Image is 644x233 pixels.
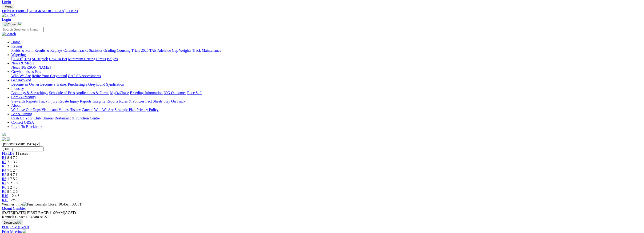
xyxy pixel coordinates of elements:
a: Weights [179,48,191,52]
button: Toggle navigation [2,4,14,9]
a: News & Media [11,61,34,65]
span: Kennels Close: 10:45am ACST [34,202,82,206]
div: Wagering [11,57,642,61]
div: Download [2,225,642,229]
button: Toggle navigation [2,22,17,27]
a: MyOzChase [110,91,129,95]
a: Racing [11,44,22,48]
a: Privacy Policy [136,108,159,112]
a: Careers [82,108,93,112]
div: Care & Integrity [11,99,642,103]
a: R11 [2,198,8,202]
span: 1 7 5 2 [7,177,18,181]
a: R2 [2,160,6,164]
a: R6 [2,177,6,181]
img: Close [4,23,16,26]
a: Minimum Betting Limits [68,57,106,61]
a: How To Bet [49,57,67,61]
a: SUREpick [32,57,48,61]
img: GRSA [2,13,16,17]
a: Integrity Reports [92,99,118,103]
a: R5 [2,173,6,177]
span: R8 [2,185,6,189]
a: Become an Owner [11,82,39,86]
a: ICG Outcomes [164,91,186,95]
div: News & Media [11,65,642,70]
div: Kennels Close: 10:45am ACST [2,215,642,219]
a: 2025 TAB Adelaide Cup [141,48,178,52]
div: Racing [11,48,642,53]
a: Breeding Information [130,91,163,95]
div: Get Involved [11,82,642,87]
span: R1 [2,156,6,160]
a: Wagering [11,53,26,57]
a: Strategic Plan [115,108,136,112]
img: Search [2,32,16,36]
input: Search [2,27,44,32]
span: 2 1 3 4 [7,164,18,168]
a: Results & Replays [34,48,62,52]
a: FIELDS [2,151,15,155]
a: News [11,65,20,69]
a: [PERSON_NAME] [21,65,51,69]
a: Vision and Values [41,108,68,112]
span: 5 2 1 8 [7,181,18,185]
img: download.svg [18,220,21,224]
div: Greyhounds as Pets [11,74,642,78]
a: Retire Your Greyhound [32,74,67,78]
span: Weather: Fine [2,202,34,206]
div: Bar & Dining [11,116,642,120]
span: [DATE] [2,211,14,215]
a: Trials [131,48,140,52]
span: 7 1 2 4 [7,168,18,172]
a: Track Injury Rebate [39,99,69,103]
a: Track Maintenance [192,48,221,52]
a: PDF [2,225,9,229]
a: Race Safe [187,91,202,95]
a: We Love Our Dogs [11,108,40,112]
img: logo-grsa-white.png [18,22,22,25]
a: Who We Are [94,108,114,112]
a: Rules & Policies [119,99,144,103]
a: Mount Gambier [2,206,26,210]
a: R9 [2,190,6,194]
a: Care & Integrity [11,95,36,99]
a: About [11,103,21,107]
a: Statistics [89,48,103,52]
a: R7 [2,181,6,185]
a: Become a Trainer [40,82,67,86]
span: 8 4 7 2 [7,156,18,160]
a: Isolynx [107,57,118,61]
a: Login [2,17,11,21]
a: Schedule of Fees [49,91,75,95]
a: Calendar [63,48,77,52]
img: twitter.svg [7,137,10,141]
a: Fields & Form [11,48,33,52]
a: Bookings & Scratchings [11,91,48,95]
input: Select date [2,146,44,151]
a: Stewards Reports [11,99,38,103]
span: R10 [2,194,8,198]
span: FIRST RACE: [27,211,49,215]
a: GAP SA Assessments [68,74,101,78]
span: 1 2 4 8 [9,194,20,198]
a: Bar & Dining [11,112,32,116]
div: About [11,108,642,112]
a: History [69,108,81,112]
span: 8 1 2 6 [7,190,18,194]
span: 8 4 7 1 [7,173,18,177]
a: Fields & Form - [GEOGRAPHIC_DATA] - Fields [2,9,642,13]
span: 12m [9,198,16,202]
button: Download [2,219,23,225]
div: Industry [11,91,642,95]
span: 11:29AM(ACST) [27,211,76,215]
img: facebook.svg [2,137,6,141]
